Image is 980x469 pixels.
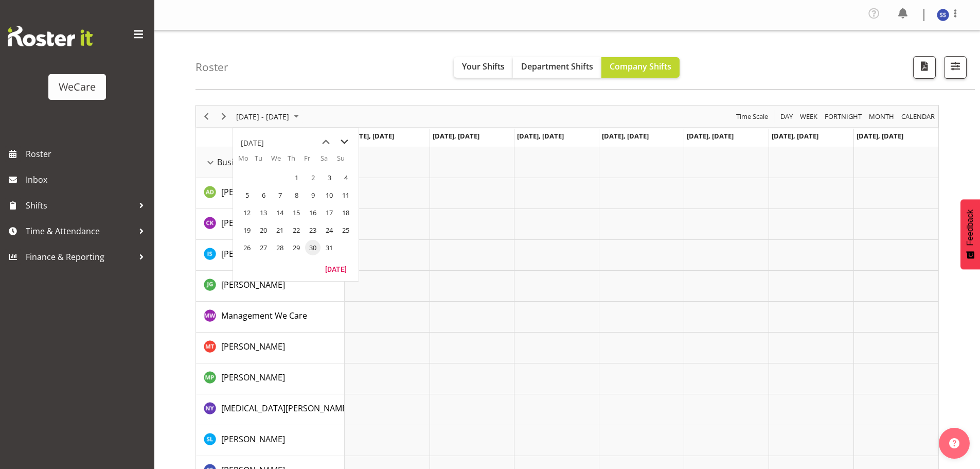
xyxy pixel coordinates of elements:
span: Monday, August 5, 2024 [239,187,255,203]
span: Time & Attendance [26,223,134,239]
span: [DATE], [DATE] [857,131,903,141]
a: Management We Care [221,309,307,322]
span: Tuesday, August 27, 2024 [256,240,271,255]
div: Next [215,106,233,127]
span: Saturday, August 10, 2024 [322,187,337,203]
td: Management We Care resource [196,302,345,333]
th: Sa [320,153,337,169]
button: previous month [316,133,335,151]
span: Day [779,110,794,123]
button: Timeline Month [867,110,896,123]
button: Previous [200,110,213,123]
span: [PERSON_NAME] [221,186,285,198]
a: [MEDICAL_DATA][PERSON_NAME] [221,402,349,414]
img: Rosterit website logo [8,26,93,46]
button: June 24 - 30, 2024 [235,110,304,123]
img: savita-savita11083.jpg [937,9,949,21]
span: Time Scale [735,110,769,123]
td: Michelle Thomas resource [196,333,345,363]
button: Today [318,262,353,276]
span: Sunday, August 18, 2024 [338,205,353,220]
button: Timeline Day [779,110,795,123]
td: Nikita Yates resource [196,394,345,425]
td: Sarah Lamont resource [196,425,345,456]
button: next month [335,133,353,151]
td: Janine Grundler resource [196,271,345,302]
span: Roster [26,146,149,162]
span: calendar [900,110,936,123]
th: Fr [304,153,320,169]
th: Tu [255,153,271,169]
span: Saturday, August 24, 2024 [322,222,337,238]
button: Company Shifts [601,57,680,78]
button: Month [900,110,937,123]
span: Monday, August 26, 2024 [239,240,255,255]
button: Time Scale [735,110,770,123]
a: [PERSON_NAME] [221,279,285,291]
td: Millie Pumphrey resource [196,363,345,394]
th: We [271,153,288,169]
th: Su [337,153,353,169]
a: [PERSON_NAME] [221,371,285,384]
span: Feedback [966,210,975,246]
span: Thursday, August 22, 2024 [289,222,304,238]
span: Thursday, August 8, 2024 [289,187,304,203]
span: Thursday, August 29, 2024 [289,240,304,255]
span: Friday, August 23, 2024 [305,222,320,238]
span: [DATE], [DATE] [772,131,818,141]
span: Friday, August 2, 2024 [305,170,320,185]
span: Department Shifts [521,61,593,72]
button: Filter Shifts [944,56,967,79]
span: Monday, August 19, 2024 [239,222,255,238]
span: Wednesday, August 14, 2024 [272,205,288,220]
button: Feedback - Show survey [960,199,980,269]
td: Isabel Simcox resource [196,240,345,271]
span: Your Shifts [462,61,505,72]
td: Friday, August 30, 2024 [304,239,320,256]
span: Thursday, August 15, 2024 [289,205,304,220]
td: Chloe Kim resource [196,209,345,240]
span: Tuesday, August 6, 2024 [256,187,271,203]
span: Friday, August 9, 2024 [305,187,320,203]
a: [PERSON_NAME] [221,248,285,260]
a: [PERSON_NAME] [221,186,285,198]
span: Shifts [26,198,134,213]
span: Sunday, August 25, 2024 [338,222,353,238]
a: [PERSON_NAME] [221,217,285,229]
th: Mo [238,153,255,169]
span: Wednesday, August 21, 2024 [272,222,288,238]
span: Saturday, August 17, 2024 [322,205,337,220]
span: [PERSON_NAME] [221,372,285,383]
span: Company Shifts [610,61,671,72]
span: Fortnight [824,110,863,123]
span: [DATE], [DATE] [517,131,564,141]
button: Department Shifts [513,57,601,78]
span: Week [799,110,818,123]
button: Timeline Week [798,110,819,123]
img: help-xxl-2.png [949,438,959,448]
button: Next [217,110,231,123]
span: Finance & Reporting [26,249,134,265]
h4: Roster [195,61,228,73]
button: Your Shifts [454,57,513,78]
span: Sunday, August 11, 2024 [338,187,353,203]
span: Friday, August 16, 2024 [305,205,320,220]
span: [DATE], [DATE] [347,131,394,141]
span: Saturday, August 3, 2024 [322,170,337,185]
span: Wednesday, August 28, 2024 [272,240,288,255]
span: Tuesday, August 20, 2024 [256,222,271,238]
div: title [241,133,264,153]
span: Monday, August 12, 2024 [239,205,255,220]
span: Thursday, August 1, 2024 [289,170,304,185]
th: Th [288,153,304,169]
span: [DATE], [DATE] [687,131,734,141]
span: [MEDICAL_DATA][PERSON_NAME] [221,403,349,414]
td: Business Support Office resource [196,147,345,178]
span: Friday, August 30, 2024 [305,240,320,255]
span: [PERSON_NAME] [221,341,285,352]
span: Saturday, August 31, 2024 [322,240,337,255]
span: Sunday, August 4, 2024 [338,170,353,185]
span: Wednesday, August 7, 2024 [272,187,288,203]
span: [DATE] - [DATE] [235,110,290,123]
span: [DATE], [DATE] [602,131,649,141]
